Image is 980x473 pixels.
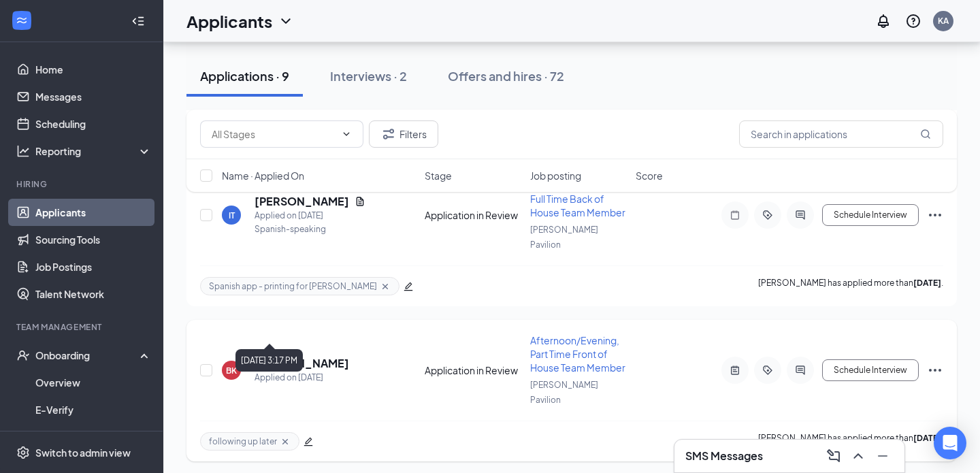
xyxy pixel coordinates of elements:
[35,280,152,308] a: Talent Network
[16,348,30,362] svg: UserCheck
[934,427,966,459] div: Open Intercom Messenger
[822,359,919,381] button: Schedule Interview
[35,56,152,83] a: Home
[16,321,149,333] div: Team Management
[425,169,452,182] span: Stage
[448,67,564,84] div: Offers and hires · 72
[875,448,891,464] svg: Minimize
[905,13,921,29] svg: QuestionInfo
[380,281,391,292] svg: Cross
[913,433,941,443] b: [DATE]
[927,362,943,378] svg: Ellipses
[35,226,152,253] a: Sourcing Tools
[35,348,140,362] div: Onboarding
[35,110,152,137] a: Scheduling
[530,169,581,182] span: Job posting
[913,278,941,288] b: [DATE]
[425,208,522,222] div: Application in Review
[847,445,869,467] button: ChevronUp
[235,349,303,372] div: [DATE] 3:17 PM
[280,436,291,447] svg: Cross
[759,210,776,221] svg: ActiveTag
[16,178,149,190] div: Hiring
[278,13,294,29] svg: ChevronDown
[920,129,931,140] svg: MagnifyingGlass
[209,280,377,292] span: Spanish app - printing for [PERSON_NAME]
[35,144,152,158] div: Reporting
[341,129,352,140] svg: ChevronDown
[131,14,145,28] svg: Collapse
[685,448,763,463] h3: SMS Messages
[222,169,304,182] span: Name · Applied On
[186,10,272,33] h1: Applicants
[530,225,598,250] span: [PERSON_NAME] Pavilion
[35,199,152,226] a: Applicants
[255,371,349,385] div: Applied on [DATE]
[255,209,365,223] div: Applied on [DATE]
[229,210,235,221] div: IT
[792,210,808,221] svg: ActiveChat
[35,423,152,451] a: Onboarding Documents
[212,127,336,142] input: All Stages
[927,207,943,223] svg: Ellipses
[304,437,313,446] span: edit
[380,126,397,142] svg: Filter
[404,282,413,291] span: edit
[822,204,919,226] button: Schedule Interview
[739,120,943,148] input: Search in applications
[727,365,743,376] svg: ActiveNote
[255,223,365,236] div: Spanish-speaking
[209,436,277,447] span: following up later
[425,363,522,377] div: Application in Review
[330,67,407,84] div: Interviews · 2
[826,448,842,464] svg: ComposeMessage
[758,432,943,451] p: [PERSON_NAME] has applied more than .
[35,446,131,459] div: Switch to admin view
[636,169,663,182] span: Score
[15,14,29,27] svg: WorkstreamLogo
[35,396,152,423] a: E-Verify
[369,120,438,148] button: Filter Filters
[875,13,892,29] svg: Notifications
[850,448,866,464] svg: ChevronUp
[938,15,949,27] div: KA
[226,365,237,376] div: BK
[16,446,30,459] svg: Settings
[35,369,152,396] a: Overview
[759,365,776,376] svg: ActiveTag
[530,380,598,405] span: [PERSON_NAME] Pavilion
[200,67,289,84] div: Applications · 9
[16,144,30,158] svg: Analysis
[35,83,152,110] a: Messages
[758,277,943,295] p: [PERSON_NAME] has applied more than .
[35,253,152,280] a: Job Postings
[823,445,845,467] button: ComposeMessage
[792,365,808,376] svg: ActiveChat
[727,210,743,221] svg: Note
[530,334,625,374] span: Afternoon/Evening, Part Time Front of House Team Member
[872,445,894,467] button: Minimize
